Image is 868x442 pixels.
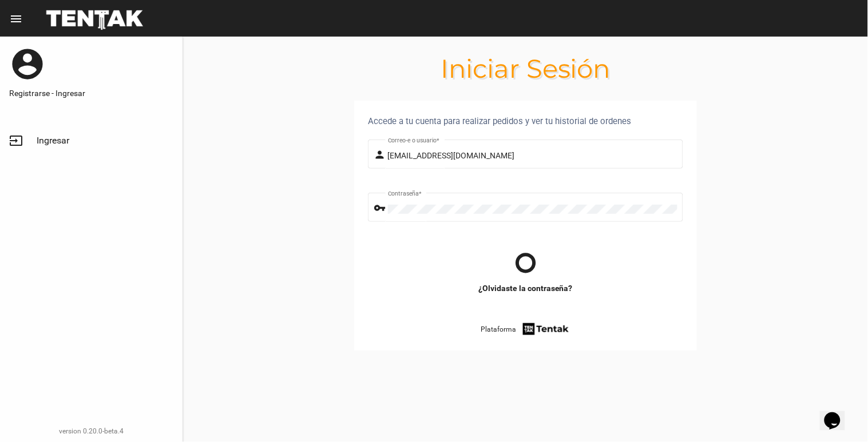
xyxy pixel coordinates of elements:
[183,59,868,78] h1: Iniciar Sesión
[478,282,573,294] a: ¿Olvidaste la contraseña?
[481,324,516,335] span: Plataforma
[9,425,173,437] div: version 0.20.0-beta.4
[368,114,683,128] div: Accede a tu cuenta para realizar pedidos y ver tu historial de ordenes
[9,12,23,26] mat-icon: menu
[9,87,173,99] a: Registrarse - Ingresar
[37,135,69,146] span: Ingresar
[9,46,46,82] mat-icon: account_circle
[481,321,570,337] a: Plataforma
[820,396,857,431] iframe: chat widget
[374,148,388,162] mat-icon: person
[374,201,388,215] mat-icon: vpn_key
[521,321,570,337] img: tentak-firm.png
[9,134,23,148] mat-icon: input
